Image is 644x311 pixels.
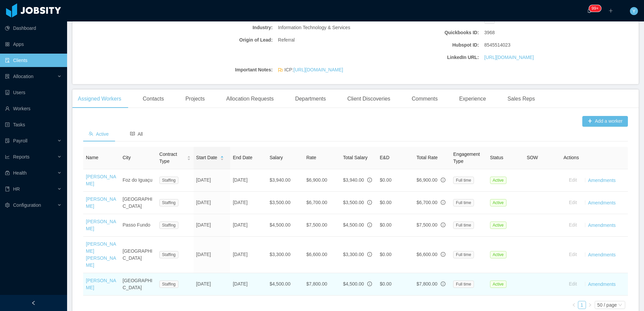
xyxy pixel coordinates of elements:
[527,155,538,160] span: SOW
[72,89,127,108] div: Assigned Workers
[367,200,372,205] span: info-circle
[381,42,479,49] b: Hubspot ID:
[304,169,340,192] td: $6,900.00
[441,178,445,182] span: info-circle
[120,192,157,214] td: [GEOGRAPHIC_DATA]
[86,155,98,160] span: Name
[5,21,62,35] a: icon: pie-chartDashboard
[563,175,582,186] button: Edit
[306,155,316,160] span: Rate
[5,118,62,131] a: icon: profileTasks
[230,214,267,237] td: [DATE]
[380,177,391,183] span: $0.00
[484,42,511,49] span: 8545514023
[597,301,617,309] div: 50 / page
[194,237,230,273] td: [DATE]
[86,219,116,231] a: [PERSON_NAME]
[453,281,474,288] span: Full time
[5,203,10,207] i: icon: setting
[367,223,372,227] span: info-circle
[175,66,273,73] b: Important Notes:
[441,200,445,205] span: info-circle
[13,202,41,208] span: Configuration
[138,89,169,108] div: Contacts
[588,281,615,287] a: Amendments
[120,169,157,192] td: Foz do Iguaçu
[407,89,443,108] div: Comments
[230,169,267,192] td: [DATE]
[159,222,178,229] span: Staffing
[632,7,635,15] span: Y
[5,74,10,79] i: icon: solution
[563,220,582,231] button: Edit
[5,187,10,191] i: icon: book
[380,155,389,160] span: E&D
[586,301,594,309] li: Next Page
[86,278,116,290] a: [PERSON_NAME]
[5,54,62,67] a: icon: auditClients
[381,54,479,61] b: LinkedIn URL:
[120,237,157,273] td: [GEOGRAPHIC_DATA]
[417,222,437,228] span: $7,500.00
[194,273,230,296] td: [DATE]
[159,199,178,206] span: Staffing
[175,37,273,44] b: Origin of Lead:
[572,303,576,307] i: icon: left
[380,200,391,205] span: $0.00
[588,252,615,257] a: Amendments
[381,29,479,36] b: Quickbooks ID:
[343,222,364,228] span: $4,500.00
[484,54,534,61] a: [URL][DOMAIN_NAME]
[194,214,230,237] td: [DATE]
[196,154,217,161] span: Start Date
[441,252,445,257] span: info-circle
[5,86,62,99] a: icon: robotUsers
[490,177,506,184] span: Active
[230,237,267,273] td: [DATE]
[230,273,267,296] td: [DATE]
[380,281,391,287] span: $0.00
[5,154,10,159] i: icon: line-chart
[367,282,372,286] span: info-circle
[588,200,615,205] a: Amendments
[120,214,157,237] td: Passo Fundo
[13,154,30,160] span: Reports
[270,155,283,160] span: Salary
[563,279,582,290] button: Edit
[13,186,20,192] span: HR
[343,281,364,287] span: $4,500.00
[13,170,26,176] span: Health
[86,196,116,209] a: [PERSON_NAME]
[453,177,474,184] span: Full time
[417,155,438,160] span: Total Rate
[159,281,178,288] span: Staffing
[417,200,437,205] span: $6,700.00
[453,222,474,229] span: Full time
[587,8,592,13] i: icon: bell
[453,151,480,164] span: Engagement Type
[86,241,116,268] a: [PERSON_NAME] [PERSON_NAME]
[267,237,304,273] td: $3,300.00
[5,102,62,115] a: icon: userWorkers
[608,8,613,13] i: icon: plus
[490,155,503,160] span: Status
[123,155,131,160] span: City
[284,66,343,73] span: ICP:
[221,89,279,108] div: Allocation Requests
[187,155,191,160] div: Sort
[343,155,368,160] span: Total Salary
[304,273,340,296] td: $7,800.00
[454,89,491,108] div: Experience
[304,192,340,214] td: $6,700.00
[13,138,28,143] span: Payroll
[588,222,615,228] a: Amendments
[484,29,495,36] span: 3968
[278,24,350,31] span: Information Technology & Services
[278,68,283,75] span: flag
[220,155,224,160] div: Sort
[578,301,586,309] a: 1
[343,200,364,205] span: $3,500.00
[267,192,304,214] td: $3,500.00
[490,222,506,229] span: Active
[563,155,579,160] span: Actions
